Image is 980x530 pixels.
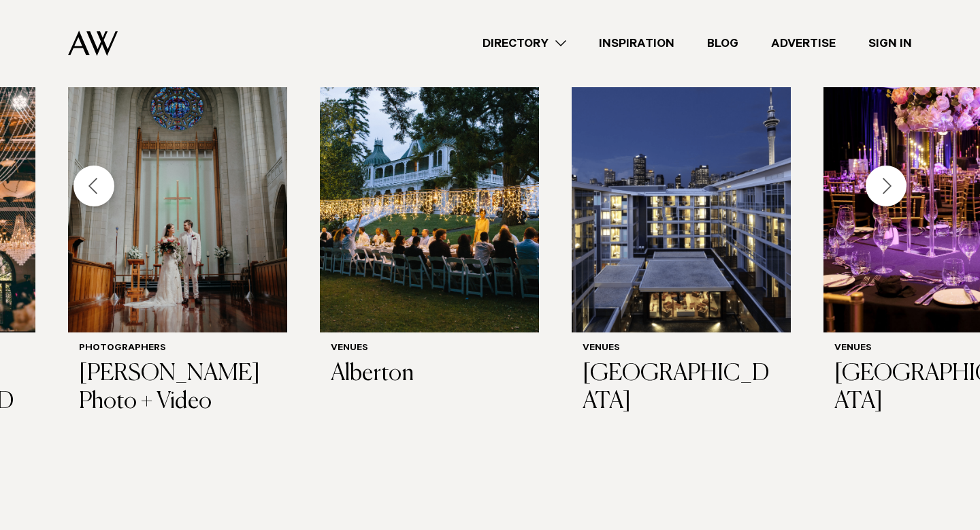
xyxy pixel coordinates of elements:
[331,360,528,388] h3: Alberton
[755,35,852,53] a: Advertise
[320,38,539,399] a: Fairy lights wedding reception Venues Alberton
[852,35,928,53] a: Sign In
[691,35,755,53] a: Blog
[583,360,780,416] h3: [GEOGRAPHIC_DATA]
[466,35,583,53] a: Directory
[68,38,287,426] a: Auckland Weddings Photographers | Chris Turner Photo + Video Photographers [PERSON_NAME] Photo + ...
[79,343,276,355] h6: Photographers
[79,360,276,416] h3: [PERSON_NAME] Photo + Video
[68,38,287,332] img: Auckland Weddings Photographers | Chris Turner Photo + Video
[572,38,791,426] a: Auckland Weddings Venues | Sofitel Auckland Viaduct Harbour Venues [GEOGRAPHIC_DATA]
[331,343,528,355] h6: Venues
[583,35,691,53] a: Inspiration
[572,38,791,332] img: Auckland Weddings Venues | Sofitel Auckland Viaduct Harbour
[68,31,118,56] img: Auckland Weddings Logo
[320,38,539,332] img: Fairy lights wedding reception
[583,343,780,355] h6: Venues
